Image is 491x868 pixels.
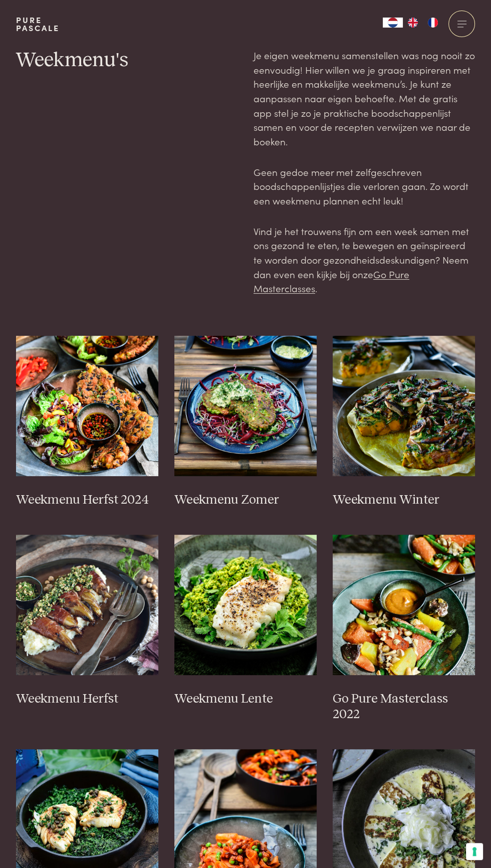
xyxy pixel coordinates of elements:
[16,48,237,73] h1: Weekmenu's
[16,336,158,476] img: Weekmenu Herfst 2024
[423,18,443,28] a: FR
[16,16,60,32] a: PurePascale
[333,336,475,508] a: Weekmenu Winter Weekmenu Winter
[16,535,158,707] a: Weekmenu Herfst Weekmenu Herfst
[174,336,317,476] img: Weekmenu Zomer
[254,267,409,295] a: Go Pure Masterclasses
[254,48,475,149] p: Je eigen weekmenu samenstellen was nog nooit zo eenvoudig! Hier willen we je graag inspireren met...
[174,535,317,675] img: Weekmenu Lente
[333,535,475,723] a: Go Pure Masterclass 2022 Go Pure Masterclass 2022
[254,165,475,208] p: Geen gedoe meer met zelfgeschreven boodschappenlijstjes die verloren gaan. Zo wordt een weekmenu ...
[333,691,475,723] h3: Go Pure Masterclass 2022
[333,535,475,675] img: Go Pure Masterclass 2022
[403,18,423,28] a: EN
[383,18,403,28] div: Language
[16,535,158,675] img: Weekmenu Herfst
[333,336,475,476] img: Weekmenu Winter
[174,492,317,508] h3: Weekmenu Zomer
[174,691,317,707] h3: Weekmenu Lente
[466,843,483,860] button: Uw voorkeuren voor toestemming voor trackingtechnologieën
[333,492,475,508] h3: Weekmenu Winter
[383,18,443,28] aside: Language selected: Nederlands
[16,492,158,508] h3: Weekmenu Herfst 2024
[403,18,443,28] ul: Language list
[16,336,158,508] a: Weekmenu Herfst 2024 Weekmenu Herfst 2024
[16,691,158,707] h3: Weekmenu Herfst
[383,18,403,28] a: NL
[174,336,317,508] a: Weekmenu Zomer Weekmenu Zomer
[174,535,317,707] a: Weekmenu Lente Weekmenu Lente
[254,224,475,296] p: Vind je het trouwens fijn om een week samen met ons gezond te eten, te bewegen en geïnspireerd te...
